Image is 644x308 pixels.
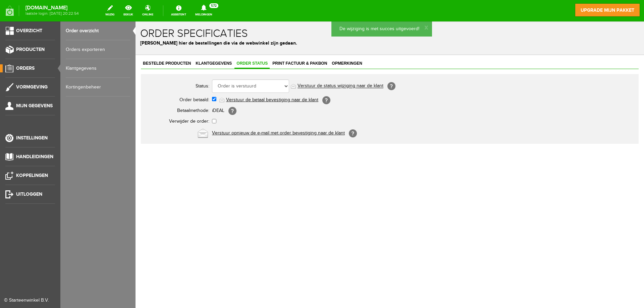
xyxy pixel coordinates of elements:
a: Meldingen572 [191,3,216,18]
a: online [138,3,157,18]
span: Handleidingen [16,154,53,160]
a: Verstuur opnieuw de e-mail met order bevestiging naar de klant [76,109,209,114]
span: Instellingen [16,135,48,141]
th: Betaalmethode: [9,84,76,95]
a: Orders exporteren [66,40,130,59]
a: x [289,2,292,9]
span: Orders [16,65,35,71]
span: Vormgeving [16,84,48,90]
a: Verstuur de betaal bevestiging naar de klant [91,76,183,81]
a: bekijk [119,3,137,18]
a: Kortingenbeheer [66,78,130,97]
a: Print factuur & pakbon [135,38,194,47]
h1: Order specificaties [5,6,504,18]
span: Klantgegevens [58,40,98,44]
span: [?] [252,61,260,69]
span: Order status [99,40,134,44]
a: Assistent [167,3,190,18]
p: De wijziging is met succes uitgevoerd! [204,4,288,11]
span: Koppelingen [16,173,48,178]
div: © Starteenwinkel B.V. [4,297,51,304]
a: Klantgegevens [58,38,98,47]
span: [?] [213,108,221,116]
a: Bestelde producten [5,38,57,47]
span: Print factuur & pakbon [135,40,194,44]
th: Order betaald: [9,73,76,84]
a: upgrade mijn pakket [575,3,640,17]
span: Bestelde producten [5,40,57,44]
span: [?] [187,75,195,83]
span: laatste login: [DATE] 20:22:54 [25,12,79,15]
a: wijzig [101,3,118,18]
span: Opmerkingen [194,40,229,44]
span: [?] [93,85,101,94]
a: Order overzicht [66,21,130,40]
p: [PERSON_NAME] hier de bestellingen die via de webwinkel zijn gedaan. [5,18,504,25]
a: Verstuur de status wijziging naar de klant [162,62,248,67]
span: Uitloggen [16,191,42,197]
span: Mijn gegevens [16,103,53,109]
th: Status: [9,57,76,73]
a: Order status [99,38,134,47]
th: Verwijder de order: [9,95,76,106]
a: Opmerkingen [194,38,229,47]
strong: [DOMAIN_NAME] [25,6,79,10]
span: iDEAL [76,86,89,92]
a: Klantgegevens [66,59,130,78]
span: Producten [16,47,45,52]
span: 572 [209,3,218,8]
span: Overzicht [16,28,42,34]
